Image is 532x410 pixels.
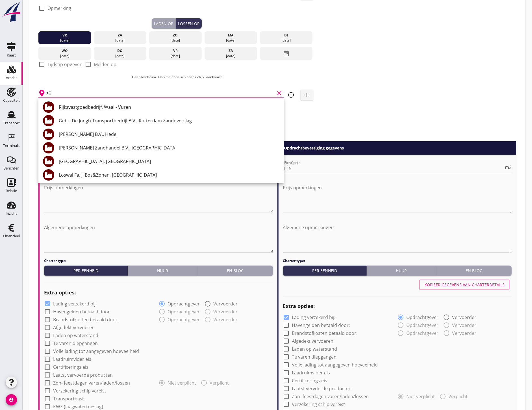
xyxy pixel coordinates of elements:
div: [DATE] [40,53,90,58]
div: Financieel [3,234,20,238]
div: Laden op [154,21,173,27]
div: ma [206,33,256,38]
textarea: Algemene opmerkingen [44,223,273,253]
button: Huur [367,266,437,276]
input: Losplaats [46,89,275,98]
label: Laatst vervoerde producten [53,372,113,378]
img: logo-small.a267ee39.svg [1,1,21,22]
div: [DATE] [40,38,90,43]
div: Terminals [3,144,19,147]
div: za [95,33,145,38]
h4: Charter type: [44,258,273,263]
label: Afgedekt vervoeren [53,325,95,330]
label: Lading verzekerd bij: [292,314,336,320]
div: En bloc [200,268,270,274]
div: vr [151,48,201,53]
label: Laden op waterstand [292,346,337,352]
div: Per eenheid [46,268,125,274]
label: Brandstofkosten betaald door: [292,330,358,336]
div: [DATE] [261,38,311,43]
div: Huur [130,268,195,274]
div: [GEOGRAPHIC_DATA], [GEOGRAPHIC_DATA] [59,158,279,165]
label: Laatst vervoerde producten [292,386,352,391]
button: En bloc [197,266,273,276]
i: account_circle [6,394,17,405]
span: m3 [505,165,512,170]
button: Kopiëer gegevens van charterdetails [420,280,509,290]
label: Lading verzekerd bij: [53,301,97,307]
label: Laadruimvloer eis [53,356,91,362]
label: Certificerings eis [53,364,88,370]
button: Per eenheid [283,266,367,276]
h2: Extra opties: [283,302,512,310]
button: Huur [128,266,197,276]
label: Transportbasis [53,396,86,402]
div: Vracht [6,76,17,80]
button: Lossen op [176,18,202,29]
label: Vervoerder [213,301,238,307]
button: Per eenheid [44,266,128,276]
label: Opdrachtgever [168,301,200,307]
label: Havengelden betaald door: [292,322,350,328]
div: [PERSON_NAME] Zandhandel B.V., [GEOGRAPHIC_DATA] [59,144,279,151]
div: [DATE] [95,38,145,43]
i: date_range [283,48,290,58]
div: Loswal Fa. J. Bos&Zonen, [GEOGRAPHIC_DATA] [59,172,279,178]
label: Te varen diepgangen [53,340,98,346]
label: Laden op waterstand [53,333,98,338]
div: Relatie [6,189,17,193]
i: info_outline [288,92,294,98]
label: Te varen diepgangen [292,354,337,360]
label: Laadruimvloer eis [292,370,330,376]
div: vr [40,33,90,38]
label: KWZ (laagwatertoeslag) [53,404,103,409]
label: Certificerings eis [292,378,327,383]
div: Huur [369,268,434,274]
input: (Richt)prijs [283,164,504,173]
div: za [206,48,256,53]
textarea: Prijs opmerkingen [44,183,273,213]
label: Volle lading tot aangegeven hoeveelheid [292,362,378,368]
button: Laden op [152,18,176,29]
label: Zon- feestdagen varen/laden/lossen [53,380,130,386]
div: Kopiëer gegevens van charterdetails [424,282,505,288]
div: Inzicht [6,212,17,215]
div: [DATE] [206,53,256,58]
textarea: Prijs opmerkingen [283,183,512,213]
label: Zon- feestdagen varen/laden/lossen [292,394,369,399]
div: En bloc [439,268,509,274]
p: Geen losdatum? Dan meldt de schipper zich bij aankomst [38,75,315,80]
div: [DATE] [206,38,256,43]
div: Lossen op [178,21,199,27]
label: Afgedekt vervoeren [292,338,334,344]
div: Per eenheid [285,268,364,274]
label: Havengelden betaald door: [53,309,111,314]
i: clear [276,90,283,97]
label: Opdrachtgever [406,314,438,320]
h4: Charter type: [283,258,512,263]
i: add [303,92,310,98]
div: [DATE] [95,53,145,58]
label: Verzekering schip vereist [53,388,106,394]
label: Tijdstip opgeven [47,62,82,67]
div: [DATE] [151,38,201,43]
div: Kaart [7,53,16,57]
div: Berichten [3,166,19,170]
div: [PERSON_NAME] B.V., Hedel [59,131,279,138]
div: do [95,48,145,53]
label: Brandstofkosten betaald door: [53,317,119,322]
label: Opmerking [47,5,71,11]
label: Vervoerder [452,314,476,320]
div: Transport [3,121,20,125]
button: En bloc [437,266,512,276]
div: Capaciteit [3,99,20,102]
div: zo [151,33,201,38]
div: Gebr. De Jongh Transportbedrijf B.V., Rotterdam Zandoverslag [59,117,279,124]
label: Melden op [94,62,116,67]
textarea: Algemene opmerkingen [283,223,512,253]
div: di [261,33,311,38]
label: Volle lading tot aangegeven hoeveelheid [53,348,139,354]
h2: Extra opties: [44,289,273,296]
div: [DATE] [151,53,201,58]
div: wo [40,48,90,53]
